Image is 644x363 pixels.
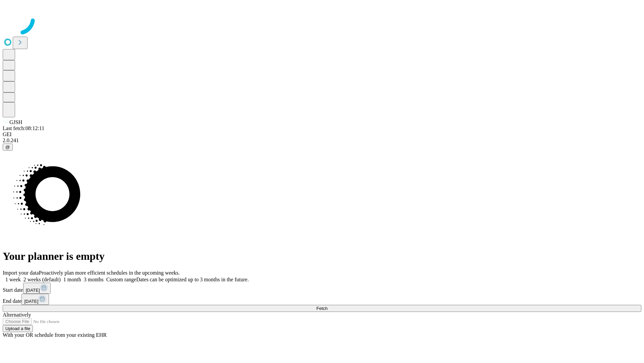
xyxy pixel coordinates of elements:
[3,312,31,318] span: Alternatively
[3,137,641,144] div: 2.0.241
[3,131,641,137] div: GEI
[3,283,641,294] div: Start date
[39,270,180,276] span: Proactively plan more efficient schedules in the upcoming weeks.
[3,294,641,305] div: End date
[9,119,22,125] span: GJSH
[63,277,81,282] span: 1 month
[3,332,107,338] span: With your OR schedule from your existing EHR
[3,144,13,151] button: @
[316,306,327,311] span: Fetch
[5,277,21,282] span: 1 week
[106,277,136,282] span: Custom range
[136,277,249,282] span: Dates can be optimized up to 3 months in the future.
[3,305,641,312] button: Fetch
[3,325,33,332] button: Upload a file
[24,299,38,304] span: [DATE]
[23,277,61,282] span: 2 weeks (default)
[21,294,49,305] button: [DATE]
[5,145,10,150] span: @
[84,277,104,282] span: 3 months
[23,283,51,294] button: [DATE]
[3,250,641,263] h1: Your planner is empty
[26,288,40,293] span: [DATE]
[3,270,39,276] span: Import your data
[3,125,44,131] span: Last fetch: 08:12:11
